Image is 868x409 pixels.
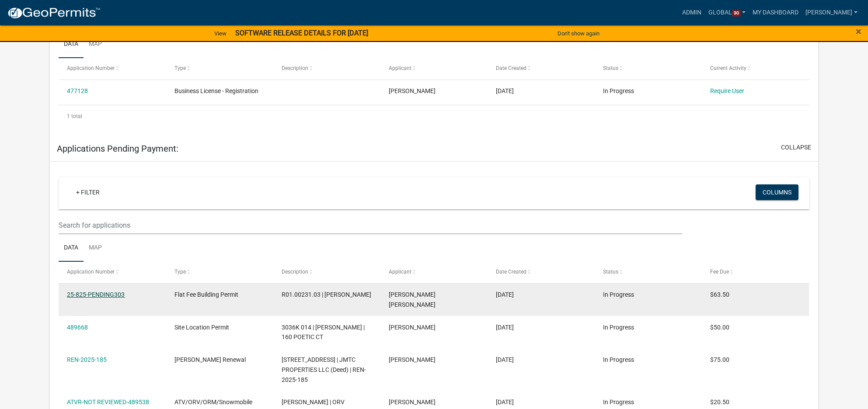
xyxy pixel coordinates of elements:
[603,356,634,363] span: In Progress
[496,87,514,94] span: 09/11/2025
[166,262,273,283] datatable-header-cell: Type
[174,324,229,331] span: Site Location Permit
[59,58,166,79] datatable-header-cell: Application Number
[174,87,258,94] span: Business License - Registration
[69,184,107,200] a: + Filter
[59,31,84,59] a: Data
[488,58,595,79] datatable-header-cell: Date Created
[496,356,514,363] span: 10/07/2025
[67,87,88,94] a: 477128
[756,184,798,200] button: Columns
[702,262,809,283] datatable-header-cell: Fee Due
[282,269,308,275] span: Description
[710,399,729,406] span: $20.50
[710,269,729,275] span: Fee Due
[84,31,107,59] a: Map
[595,262,702,283] datatable-header-cell: Status
[496,324,514,331] span: 10/08/2025
[380,262,488,283] datatable-header-cell: Applicant
[389,291,436,308] span: Brenda Le Kautz
[603,291,634,298] span: In Progress
[496,291,514,298] span: 10/08/2025
[732,10,741,17] span: 30
[67,324,88,331] a: 489668
[856,25,861,38] span: ×
[59,234,84,262] a: Data
[389,356,436,363] span: James McConnell
[389,269,411,275] span: Applicant
[57,143,178,154] h5: Applications Pending Payment:
[781,143,811,152] button: collapse
[710,65,746,71] span: Current Activity
[166,58,273,79] datatable-header-cell: Type
[282,399,345,406] span: Stuart Morrow | ORV
[282,291,371,298] span: R01.00231.03 | BRENDA KAUTZ
[174,291,238,298] span: Flat Fee Building Permit
[802,4,861,21] a: [PERSON_NAME]
[710,87,744,94] a: Require User
[702,58,809,79] datatable-header-cell: Current Activity
[710,291,729,298] span: $63.50
[174,356,246,363] span: Rental Registration Renewal
[603,87,634,94] span: In Progress
[174,65,186,71] span: Type
[710,324,729,331] span: $50.00
[705,4,749,21] a: Global30
[496,399,514,406] span: 10/07/2025
[67,269,115,275] span: Application Number
[84,234,107,262] a: Map
[211,26,230,41] a: View
[679,4,705,21] a: Admin
[67,65,115,71] span: Application Number
[603,324,634,331] span: In Progress
[488,262,595,283] datatable-header-cell: Date Created
[282,356,366,383] span: 1113 N 6TH ST | JMTC PROPERTIES LLC (Deed) | REN-2025-185
[603,65,618,71] span: Status
[273,58,380,79] datatable-header-cell: Description
[496,65,526,71] span: Date Created
[749,4,802,21] a: My Dashboard
[496,269,526,275] span: Date Created
[389,324,436,331] span: RICHARD HAIGHT
[710,356,729,363] span: $75.00
[174,269,186,275] span: Type
[389,65,411,71] span: Applicant
[282,324,365,341] span: 3036K 014 | JULIE A MINER | 160 POETIC CT
[235,29,368,37] strong: SOFTWARE RELEASE DETAILS FOR [DATE]
[380,58,488,79] datatable-header-cell: Applicant
[67,399,149,406] a: ATVR-NOT REVIEWED-489538
[67,291,125,298] a: 25-825-PENDING303
[603,269,618,275] span: Status
[59,262,166,283] datatable-header-cell: Application Number
[282,65,308,71] span: Description
[389,87,436,94] span: Gabriel Nanda
[595,58,702,79] datatable-header-cell: Status
[554,26,603,41] button: Don't show again
[856,26,861,37] button: Close
[389,399,436,406] span: Stuart Morrow
[603,399,634,406] span: In Progress
[273,262,380,283] datatable-header-cell: Description
[59,216,682,234] input: Search for applications
[59,105,809,127] div: 1 total
[67,356,107,363] a: REN-2025-185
